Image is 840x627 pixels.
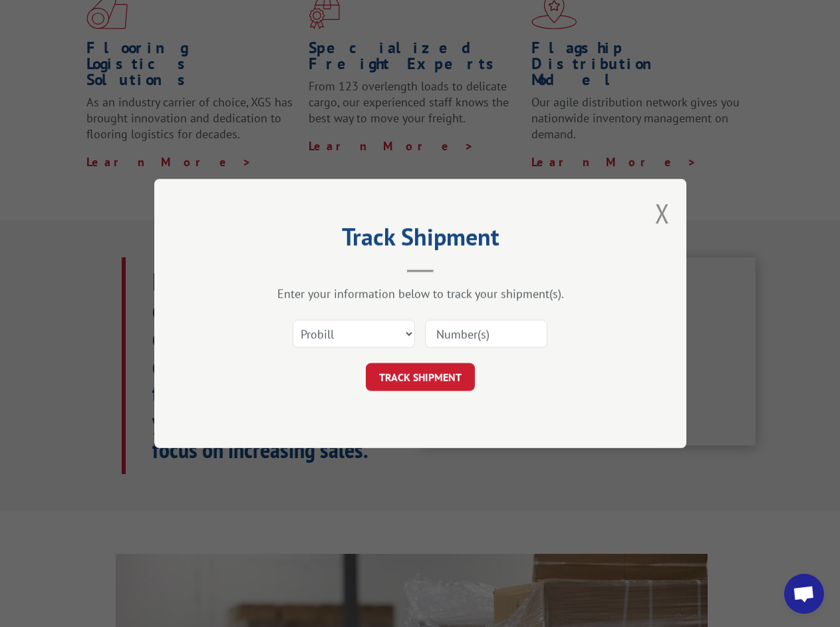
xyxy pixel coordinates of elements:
[655,195,670,231] button: Close modal
[221,286,620,301] div: Enter your information below to track your shipment(s).
[366,363,475,391] button: TRACK SHIPMENT
[425,320,547,348] input: Number(s)
[784,574,824,614] a: Open chat
[221,227,620,253] h2: Track Shipment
